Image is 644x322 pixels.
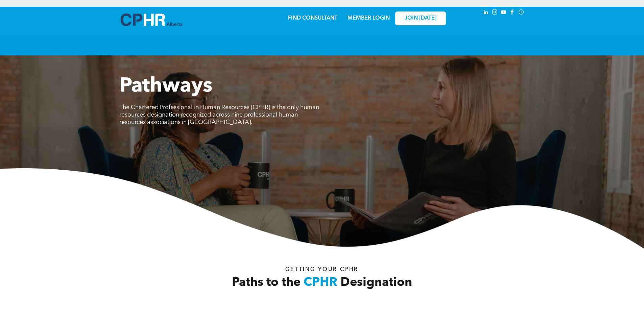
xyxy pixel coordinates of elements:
span: Paths to the [232,277,301,289]
a: JOIN [DATE] [395,11,446,25]
span: JOIN [DATE] [405,15,436,22]
a: youtube [500,8,507,18]
span: Designation [340,277,412,289]
a: Social network [518,8,525,18]
a: linkedin [482,8,490,18]
img: A blue and white logo for cp alberta [121,14,182,26]
span: Pathways [119,76,212,97]
a: FIND CONSULTANT [288,16,337,21]
span: The Chartered Professional in Human Resources (CPHR) is the only human resources designation reco... [119,104,319,125]
span: Getting your Cphr [285,267,358,272]
span: CPHR [304,277,337,289]
a: MEMBER LOGIN [348,16,390,21]
a: instagram [491,8,499,18]
a: facebook [509,8,516,18]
